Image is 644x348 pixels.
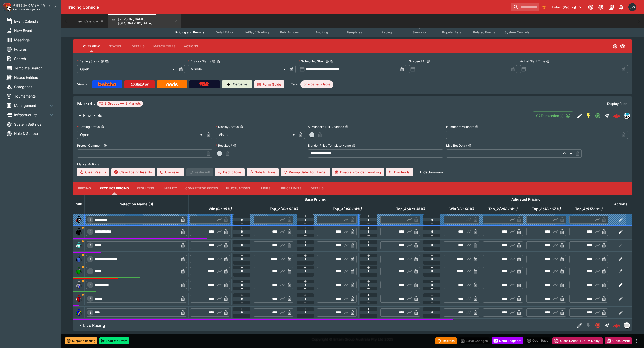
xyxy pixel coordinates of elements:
button: Overview [79,40,104,52]
img: runner 4 [75,255,83,263]
button: Resulted? [233,144,237,147]
svg: Open [613,44,618,49]
span: Pricing and Results [175,30,204,34]
img: hrnz [624,113,630,119]
img: Betcha [98,82,116,86]
button: Liability [158,182,181,195]
img: runner 5 [75,267,83,275]
button: Live Bet Delay [468,144,472,147]
em: ( 300.34 %) [343,206,362,212]
span: Infrastructure [14,112,48,118]
p: Display Status [188,59,211,63]
button: Send Snapshot [492,337,523,344]
span: Top_4(400.35%) [390,206,431,212]
p: Cerberus [233,82,248,87]
button: Actions [180,40,202,52]
p: Number of Winners [446,125,474,129]
button: Close Event (+3s TV Delay) [552,337,603,344]
button: Clear Losing Results [111,168,155,176]
span: 8 [88,311,92,314]
button: Suspend At [426,60,430,63]
a: fd4ccb26-8061-405b-bdab-be054cab25b5 [612,320,622,331]
span: Top_3(300.34%) [327,206,367,212]
img: Cerberus [227,82,231,86]
p: Blender Price Template Name [308,143,351,148]
span: 1 [89,218,92,221]
button: Product Pricing [96,182,133,195]
span: Categories [14,84,55,89]
th: Silk [73,195,85,214]
span: Template Search [14,65,55,71]
span: Management [14,103,48,108]
img: logo-cerberus--red.svg [613,322,620,329]
div: split button [525,337,550,344]
div: Visible [188,65,288,73]
img: Ladbrokes [130,82,149,86]
span: System Controls [505,30,529,34]
button: Pricing [73,182,96,195]
th: Actions [610,195,632,214]
span: Win(128.00%) [444,206,479,212]
span: Help & Support [14,131,55,136]
a: 62a3fa99-92b5-4bab-962e-681978216829 [612,111,622,121]
button: Betting StatusCopy To Clipboard [101,60,104,63]
button: Details [127,40,149,52]
span: Popular Bets [442,30,461,34]
em: ( 199.92 %) [280,206,298,212]
svg: Visible [620,43,626,49]
p: Protest Comment [77,143,102,148]
button: Straight [602,111,612,120]
span: 3 [88,244,92,247]
h5: Markets [77,101,95,106]
span: pro-bet-available [300,82,333,87]
span: Related Events [473,30,495,34]
div: fd4ccb26-8061-405b-bdab-be054cab25b5 [613,322,620,329]
button: Copy To Clipboard [217,60,220,63]
span: Top_2(268.84%) [483,206,523,212]
span: Search [14,56,55,61]
span: Top_2(199.92%) [264,206,303,212]
span: Tournaments [14,93,55,99]
h6: Live Racing [83,323,105,328]
p: Scheduled Start [299,59,324,63]
span: Detail Editor [216,30,234,34]
div: Trading Console [67,5,509,10]
div: Open [77,131,204,139]
svg: Open [595,113,601,119]
span: Top_3(389.67%) [526,206,566,212]
img: runner 6 [75,281,83,289]
button: Protest Comment [103,144,107,147]
button: Substitutions [247,168,279,176]
span: 6 [88,283,92,287]
button: Refresh [435,337,457,344]
span: 5 [88,269,92,273]
button: Un-Result [157,168,184,176]
button: SGM Enabled [584,111,593,120]
img: logo-cerberus--red.svg [613,112,620,119]
button: Event Calendar [71,14,107,28]
button: Suspend Betting [65,337,97,344]
button: Status [104,40,127,52]
button: Copy To Clipboard [105,60,109,63]
img: runner 3 [75,241,83,249]
button: Display Status [240,125,243,129]
button: Edit Detail [575,321,584,330]
div: 62a3fa99-92b5-4bab-962e-681978216829 [613,112,620,119]
p: Actual Start Time [520,59,545,63]
button: 92Transaction(s) [533,111,573,120]
button: Live Racing [73,320,575,331]
span: Racing [382,30,392,34]
button: All Winners Full-Dividend [345,125,349,129]
button: Deductions [215,168,245,176]
span: Simulator [412,30,426,34]
button: Edit Detail [575,111,584,120]
img: PriceKinetics Logo [2,2,12,12]
span: Auditing [316,30,328,34]
img: Neds [166,82,178,86]
em: ( 517.60 %) [585,206,602,212]
button: more [634,338,640,344]
svg: Closed [595,322,601,328]
button: Straight [602,321,612,330]
span: Event Calendar [14,18,55,24]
